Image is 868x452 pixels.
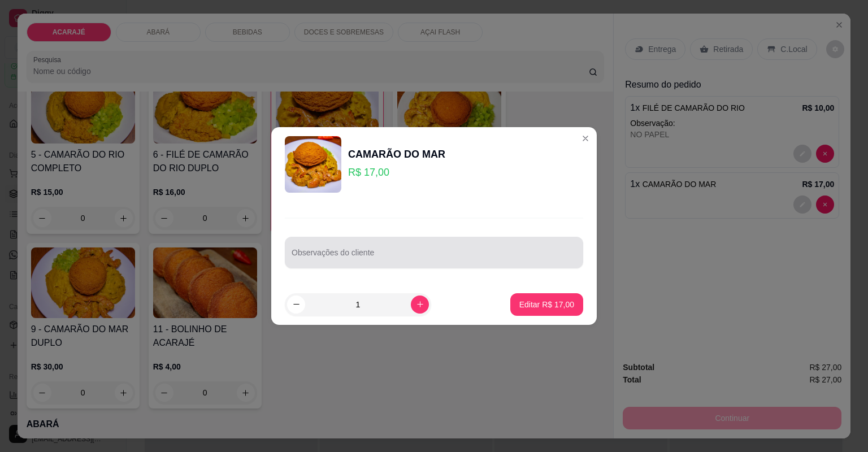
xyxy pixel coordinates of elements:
button: Close [576,129,594,147]
div: CAMARÃO DO MAR [348,146,445,162]
button: increase-product-quantity [411,295,429,314]
p: Editar R$ 17,00 [519,299,574,310]
img: product-image [285,136,341,193]
button: decrease-product-quantity [287,295,305,314]
input: Observações do cliente [292,251,576,263]
button: Editar R$ 17,00 [510,293,583,316]
p: R$ 17,00 [348,164,445,180]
